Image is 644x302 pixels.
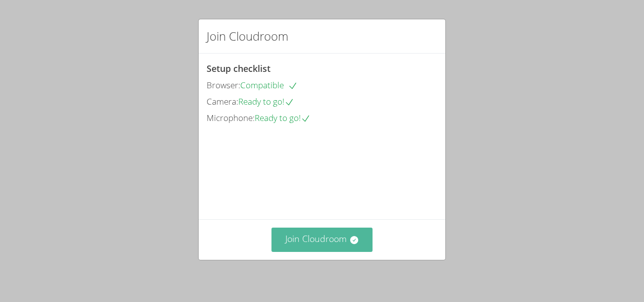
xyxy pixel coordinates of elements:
span: Browser: [207,79,240,91]
button: Join Cloudroom [271,228,373,252]
span: Compatible [240,79,298,91]
span: Microphone: [207,112,255,123]
span: Camera: [207,96,238,107]
span: Ready to go! [255,112,311,123]
span: Setup checklist [207,62,270,74]
span: Ready to go! [238,96,294,107]
h2: Join Cloudroom [207,27,288,45]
